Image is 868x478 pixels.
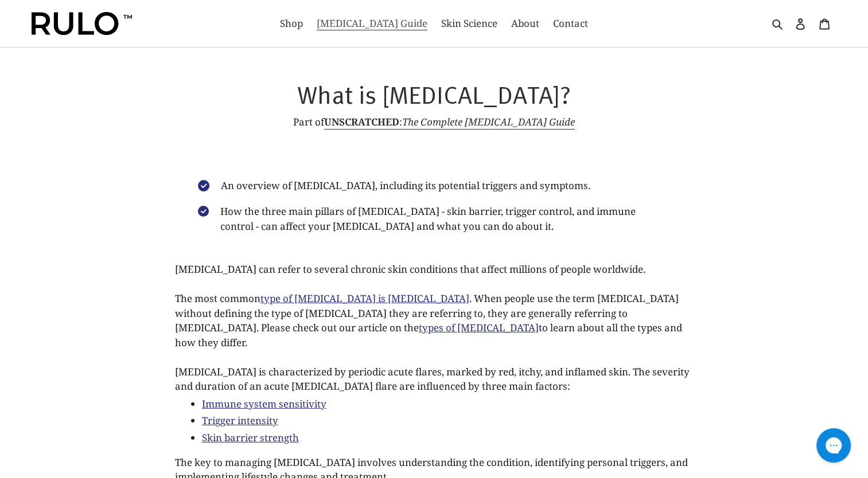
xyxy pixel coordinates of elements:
a: Skin Science [435,14,503,33]
span: Contact [553,17,588,30]
a: About [505,14,545,33]
a: UNSCRATCHED:The Complete [MEDICAL_DATA] Guide [324,115,575,130]
iframe: Gorgias live chat messenger [811,424,857,467]
a: [MEDICAL_DATA] Guide [311,14,433,33]
span: About [511,17,539,30]
a: Skin barrier strength [202,431,299,445]
h1: What is [MEDICAL_DATA]? [175,79,693,109]
a: Contact [547,14,594,33]
img: Rulo™ Skin [32,12,132,35]
span: . [643,262,645,276]
p: How the three main pillars of [MEDICAL_DATA] - skin barrier, trigger control, and immune control ... [220,204,670,233]
a: Trigger intensity [202,414,278,428]
a: types of [MEDICAL_DATA] [419,321,539,335]
span: to learn about all the types and how they differ. [175,321,682,349]
a: Immune system sensitivity [202,397,326,411]
span: [MEDICAL_DATA] is characterized by periodic acute flares, marked by red, itchy, and inflamed skin... [175,365,690,393]
span: . When people use the term [MEDICAL_DATA] without defining the type of [MEDICAL_DATA] they are re... [175,292,679,334]
span: Shop [280,17,303,30]
strong: UNSCRATCHED [324,115,399,128]
a: Shop [274,14,309,33]
p: [MEDICAL_DATA] can refer to several chronic skin conditions that affect millions of people worldwide [175,262,693,277]
em: The Complete [MEDICAL_DATA] Guide [402,115,575,128]
span: Skin Science [441,17,497,30]
p: Part of [175,115,693,130]
p: An overview of [MEDICAL_DATA], including its potential triggers and symptoms. [221,178,590,193]
a: type of [MEDICAL_DATA] is [MEDICAL_DATA] [260,292,469,305]
span: [MEDICAL_DATA] Guide [317,17,427,30]
span: The most common [175,292,260,305]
